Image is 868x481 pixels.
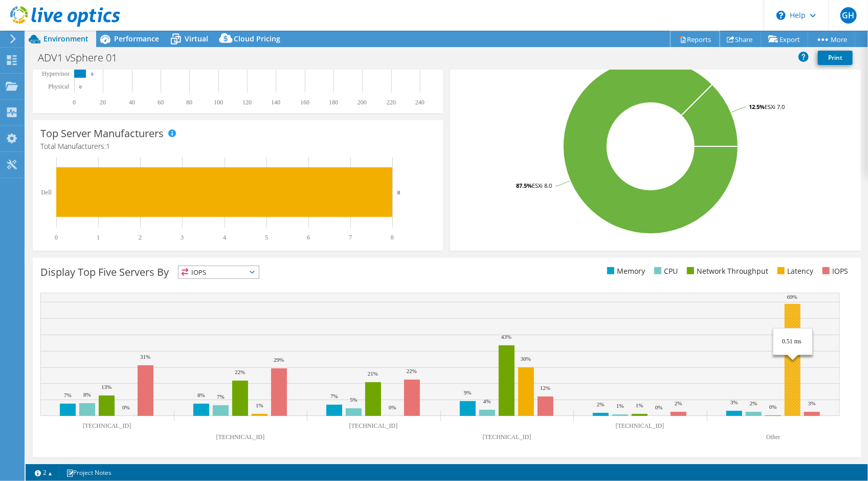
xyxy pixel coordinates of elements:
[501,334,511,340] text: 43%
[265,234,268,241] text: 5
[349,234,352,241] text: 7
[329,99,338,106] text: 180
[616,403,624,409] text: 1%
[216,433,265,441] text: [TECHNICAL_ID]
[217,393,225,400] text: 7%
[636,402,643,408] text: 1%
[761,31,808,47] a: Export
[671,31,720,47] a: Reports
[83,391,91,398] text: 8%
[684,266,768,277] li: Network Throughput
[186,99,192,106] text: 80
[40,128,164,139] h3: Top Server Manufacturers
[808,31,855,47] a: More
[358,99,367,106] text: 200
[41,189,52,196] text: Dell
[129,99,135,106] text: 40
[483,398,491,404] text: 4%
[769,404,777,410] text: 0%
[106,141,110,151] span: 1
[775,266,813,277] li: Latency
[83,422,131,429] text: [TECHNICAL_ID]
[91,72,94,77] text: 8
[139,234,142,241] text: 2
[274,357,284,363] text: 29%
[59,466,119,479] a: Project Notes
[391,234,394,241] text: 8
[616,422,664,429] text: [TECHNICAL_ID]
[521,356,531,362] text: 30%
[242,99,252,106] text: 120
[540,385,550,391] text: 12%
[223,234,226,241] text: 4
[820,266,848,277] li: IOPS
[79,84,82,90] text: 0
[300,99,309,106] text: 160
[605,266,645,277] li: Memory
[256,402,263,408] text: 1%
[655,404,663,410] text: 0%
[464,389,472,396] text: 9%
[730,399,738,405] text: 3%
[42,70,70,77] text: Hypervisor
[840,7,857,24] span: GH
[532,182,552,189] tspan: ESXi 8.0
[719,31,761,47] a: Share
[185,34,208,43] span: Virtual
[197,392,205,398] text: 8%
[214,99,223,106] text: 100
[48,83,69,90] text: Physical
[749,103,765,111] tspan: 12.5%
[179,266,259,278] span: IOPS
[368,370,378,377] text: 21%
[787,294,797,300] text: 69%
[350,397,358,403] text: 5%
[776,11,786,20] svg: \n
[516,182,532,189] tspan: 87.5%
[181,234,184,241] text: 3
[765,103,785,111] tspan: ESXi 7.0
[235,369,245,375] text: 22%
[73,99,76,106] text: 0
[750,400,758,406] text: 2%
[330,393,338,399] text: 7%
[28,466,59,479] a: 2
[158,99,164,106] text: 60
[808,400,816,406] text: 3%
[64,392,72,398] text: 7%
[818,51,853,65] a: Print
[97,234,100,241] text: 1
[33,52,133,63] h1: ADV1 vSphere 01
[234,34,280,43] span: Cloud Pricing
[675,400,682,406] text: 2%
[140,354,150,360] text: 31%
[652,266,678,277] li: CPU
[114,34,159,43] span: Performance
[407,368,417,374] text: 22%
[55,234,58,241] text: 0
[100,99,106,106] text: 20
[307,234,310,241] text: 6
[597,401,605,407] text: 2%
[349,422,398,429] text: [TECHNICAL_ID]
[389,404,396,410] text: 0%
[271,99,280,106] text: 140
[483,433,531,441] text: [TECHNICAL_ID]
[387,99,396,106] text: 220
[397,189,400,195] text: 8
[101,384,112,390] text: 13%
[766,433,780,441] text: Other
[43,34,88,43] span: Environment
[122,404,130,410] text: 0%
[40,141,435,152] h4: Total Manufacturers:
[415,99,425,106] text: 240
